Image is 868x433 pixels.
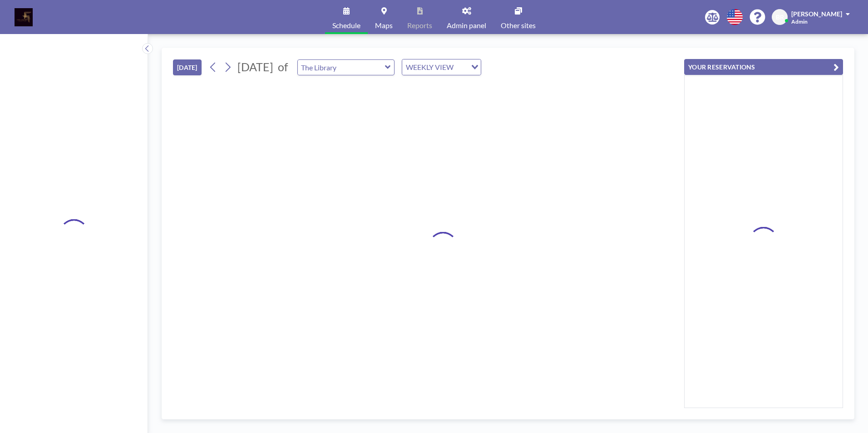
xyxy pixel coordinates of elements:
span: Maps [375,22,393,29]
span: of [278,60,288,74]
span: Reports [407,22,432,29]
span: WEEKLY VIEW [404,61,455,73]
span: BR [776,13,784,21]
span: [PERSON_NAME] [791,10,842,18]
img: organization-logo [15,8,33,26]
span: Other sites [501,22,536,29]
div: Search for option [402,59,481,75]
button: [DATE] [173,59,202,75]
input: The Library [298,60,385,75]
button: YOUR RESERVATIONS [684,59,843,75]
span: [DATE] [237,60,273,74]
span: Admin [791,18,808,25]
span: Admin panel [447,22,486,29]
input: Search for option [456,61,466,73]
span: Schedule [332,22,360,29]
